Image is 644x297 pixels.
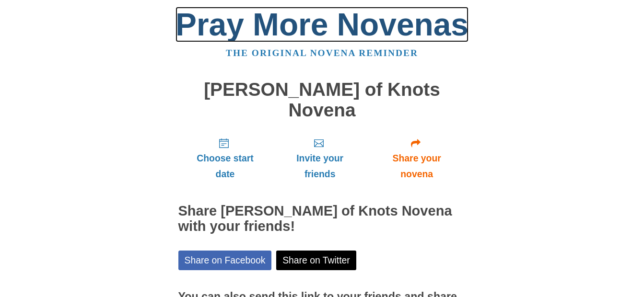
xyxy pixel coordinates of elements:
[176,7,468,42] a: Pray More Novenas
[368,130,466,187] a: Share your novena
[272,130,367,187] a: Invite your friends
[178,251,272,270] a: Share on Facebook
[226,48,418,58] a: The original novena reminder
[178,80,466,120] h1: [PERSON_NAME] of Knots Novena
[276,251,356,270] a: Share on Twitter
[281,150,358,182] span: Invite your friends
[377,150,457,182] span: Share your novena
[188,150,263,182] span: Choose start date
[178,204,466,234] h2: Share [PERSON_NAME] of Knots Novena with your friends!
[178,130,272,187] a: Choose start date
